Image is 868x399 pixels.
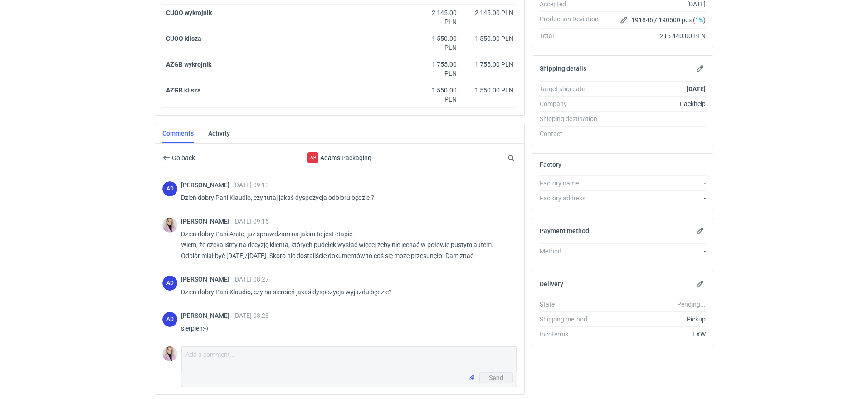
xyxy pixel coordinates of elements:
span: [PERSON_NAME] [181,218,233,225]
div: Factory name [540,179,606,188]
figcaption: AD [162,276,177,291]
img: Klaudia Wiśniewska [162,218,177,233]
div: Adams Packaging [307,152,318,163]
div: 2 145.00 PLN [419,8,457,26]
div: Target ship date [540,84,606,93]
strong: [DATE] [687,85,706,92]
div: 215 440.00 PLN [606,31,706,40]
div: Anita Dolczewska [162,276,177,291]
div: 1 755.00 PLN [419,60,457,78]
span: [PERSON_NAME] [181,276,233,283]
div: - [606,247,706,256]
button: Go back [162,152,195,163]
p: sierpień:-) [181,323,510,334]
div: State [540,300,606,309]
div: - [606,194,706,203]
div: Contact [540,129,606,138]
div: 1 755.00 PLN [464,60,513,69]
h2: Shipping details [540,65,586,72]
em: Pending... [677,301,706,308]
div: 1 550.00 PLN [464,86,513,95]
figcaption: AD [162,181,177,196]
button: Edit shipping details [695,63,706,74]
p: Dzień dobry Pani Klaudio, czy na sieroień jakaś dyspozycja wyjazdu będzie? [181,287,510,297]
strong: AZGB klisza [166,87,201,94]
span: [DATE] 08:28 [233,312,269,319]
div: Production Deviation [540,15,606,25]
a: Activity [208,123,230,143]
span: [DATE] 09:13 [233,181,269,189]
div: Anita Dolczewska [162,181,177,196]
div: Incoterms [540,330,606,339]
div: Shipping method [540,315,606,324]
input: Search [506,152,535,163]
div: Method [540,247,606,256]
button: Edit production Deviation [619,15,629,25]
div: Anita Dolczewska [162,312,177,327]
img: Klaudia Wiśniewska [162,346,177,361]
div: 2 145.00 PLN [464,8,513,17]
figcaption: AD [162,312,177,327]
span: 191846 / 190500 pcs ( ) [631,15,706,24]
div: Adams Packaging [265,152,414,163]
div: Company [540,99,606,108]
figcaption: AP [307,152,318,163]
div: Packhelp [606,99,706,108]
div: - [606,114,706,123]
span: [DATE] 09:15 [233,218,269,225]
div: Pickup [606,315,706,324]
span: [PERSON_NAME] [181,312,233,319]
div: Total [540,31,606,40]
div: 1 550.00 PLN [419,34,457,52]
div: - [606,129,706,138]
div: EXW [606,330,706,339]
div: 1 550.00 PLN [464,34,513,43]
button: Edit payment method [695,225,706,236]
button: Send [479,372,513,383]
div: - [606,179,706,188]
strong: CUOO klisza [166,35,201,42]
span: [PERSON_NAME] [181,181,233,189]
span: Go back [170,155,195,161]
strong: AZGB wykrojnik [166,61,211,68]
a: Comments [162,123,194,143]
div: Factory address [540,194,606,203]
strong: CUOO wykrojnik [166,9,212,16]
div: 1 550.00 PLN [419,86,457,104]
h2: Factory [540,161,561,168]
span: Send [489,375,503,381]
span: [DATE] 08:27 [233,276,269,283]
p: Dzień dobry Pani Klaudio, czy tutaj jakaś dyspozycja odbioru będzie ? [181,192,510,203]
h2: Payment method [540,227,589,234]
div: Shipping destination [540,114,606,123]
p: Dzień dobry Pani Anito, już sprawdzam na jakim to jest etapie. Wiem, że czekaliśmy na decyzję kli... [181,229,510,261]
span: 1% [695,16,703,24]
button: Edit delivery details [695,278,706,289]
h2: Delivery [540,280,563,287]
